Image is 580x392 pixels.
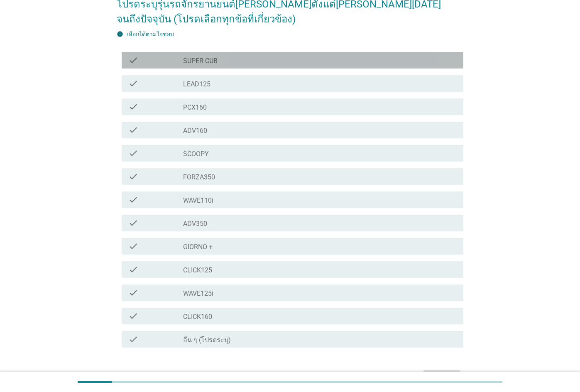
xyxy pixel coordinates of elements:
label: อื่น ๆ (โปรดระบุ) [183,336,231,344]
i: check [128,55,138,65]
i: check [128,311,138,321]
i: check [128,148,138,158]
label: PCX160 [183,103,207,112]
label: ADV160 [183,127,207,135]
label: FORZA350 [183,173,215,181]
i: check [128,241,138,251]
i: check [128,334,138,344]
i: check [128,218,138,228]
label: เลือกได้ตามใจชอบ [127,31,174,37]
label: ADV350 [183,220,207,228]
label: GIORNO + [183,243,213,251]
label: LEAD125 [183,80,210,88]
label: WAVE125i [183,289,213,298]
label: WAVE110i [183,196,213,205]
label: SUPER CUB [183,57,218,65]
label: CLICK125 [183,266,212,274]
label: CLICK160 [183,313,212,321]
i: check [128,265,138,274]
i: check [128,78,138,88]
i: check [128,195,138,205]
i: check [128,102,138,112]
i: check [128,125,138,135]
i: info [117,31,123,37]
i: check [128,171,138,181]
i: check [128,288,138,298]
label: SCOOPY [183,150,209,158]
